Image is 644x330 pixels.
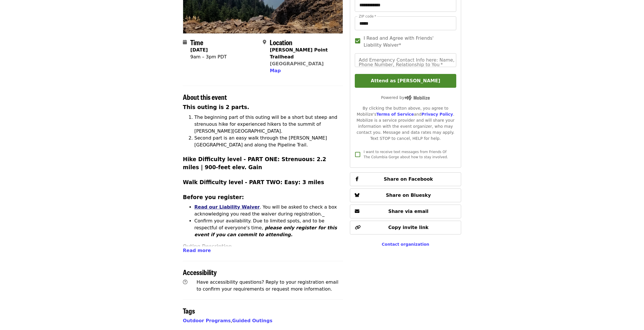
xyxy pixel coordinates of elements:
[183,318,231,323] a: Outdoor Programs
[190,47,208,53] strong: [DATE]
[190,37,203,47] span: Time
[359,15,376,18] label: ZIP code
[270,37,292,47] span: Location
[232,318,273,323] a: Guided Outings
[183,267,217,277] span: Accessibility
[270,68,281,73] span: Map
[183,193,343,201] h3: Before you register:
[355,74,456,88] button: Attend as [PERSON_NAME]
[382,242,429,247] a: Contact organization
[386,192,431,198] span: Share on Bluesky
[263,39,266,45] i: map-marker-alt icon
[421,112,453,117] a: Privacy Policy
[355,53,456,67] input: Add Emergency Contact Info here: Name, Phone Number, Relationship to You
[270,47,328,60] strong: [PERSON_NAME] Point Trailhead
[350,205,461,218] button: Share via email
[350,188,461,202] button: Share on Bluesky
[355,16,456,30] input: ZIP code
[183,103,343,111] h3: This outing is 2 parts.
[190,54,227,60] div: 9am – 3pm PDT
[197,279,338,292] span: Have accessibility questions? Reply to your registration email to confirm your requirements or re...
[194,204,343,218] p: . You will be asked to check a box acknowledging you read the waiver during registration._
[183,178,343,186] h3: Walk Difficulty level - PART TWO: Easy: 3 miles
[270,67,281,74] button: Map
[388,225,428,230] span: Copy invite link
[183,247,211,254] button: Read more
[355,105,456,142] div: By clicking the button above, you agree to Mobilize's and . Mobilize is a service provider and wi...
[350,172,461,186] button: Share on Facebook
[194,204,260,210] a: Read our Liability Waiver
[183,155,343,171] h3: Hike Difficulty level - PART ONE: Strenuous: 2.2 miles | 900-feet elev. Gain
[194,114,343,135] li: The beginning part of this outing will be a short but steep and strenuous hike for experienced hi...
[376,112,414,117] a: Terms of Service
[388,209,429,214] span: Share via email
[194,218,343,238] p: Confirm your availability. Due to limited spots, and to be respectful of everyone's time,
[194,135,343,148] li: Second part is an easy walk through the [PERSON_NAME][GEOGRAPHIC_DATA] and along the Pipeline Trail.
[183,279,187,285] i: question-circle icon
[270,61,323,66] a: [GEOGRAPHIC_DATA]
[183,243,232,249] strong: Outing Description
[404,95,430,100] img: Powered by Mobilize
[183,318,232,323] span: ,
[350,221,461,234] button: Copy invite link
[364,35,452,49] span: I Read and Agree with Friends' Liability Waiver*
[183,306,195,316] span: Tags
[381,95,430,100] span: Powered by
[183,92,227,102] span: About this event
[194,225,337,237] em: please only register for this event if you can commit to attending.
[183,248,211,253] span: Read more
[183,39,187,45] i: calendar icon
[364,150,448,159] span: I want to receive text messages from Friends Of The Columbia Gorge about how to stay involved.
[384,176,433,182] span: Share on Facebook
